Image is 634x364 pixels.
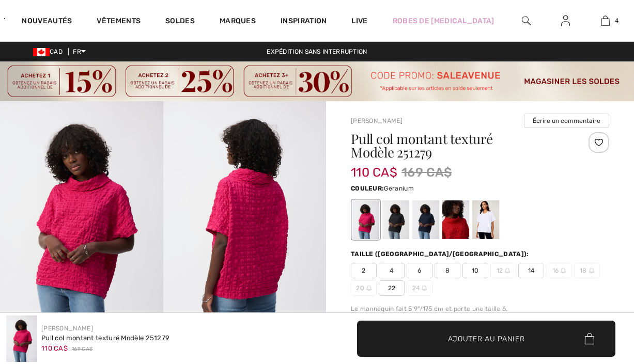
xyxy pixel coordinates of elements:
[393,15,494,26] a: Robes de [MEDICAL_DATA]
[366,286,372,291] img: ring-m.svg
[407,263,432,278] span: 6
[401,163,452,182] span: 169 CA$
[73,48,86,55] span: FR
[422,286,427,291] img: ring-m.svg
[281,17,327,27] span: Inspiration
[524,114,609,128] button: Écrire un commentaire
[165,17,195,27] a: Soldes
[6,315,37,362] img: Pull Col Montant Textur&eacute; mod&egrave;le 251279
[472,200,499,239] div: Vanille
[586,14,625,27] a: 4
[505,268,510,273] img: ring-m.svg
[41,325,93,332] a: [PERSON_NAME]
[351,117,403,124] a: [PERSON_NAME]
[351,155,397,180] span: 110 CA$
[379,263,405,278] span: 4
[448,333,525,344] span: Ajouter au panier
[379,280,405,296] span: 22
[412,200,439,239] div: Bleu Nuit
[490,263,516,278] span: 12
[601,14,610,27] img: Mon panier
[522,14,531,27] img: recherche
[41,333,169,343] div: Pull col montant texturé Modèle 251279
[33,48,67,55] span: CAD
[561,14,570,27] img: Mes infos
[407,280,432,296] span: 24
[589,268,594,273] img: ring-m.svg
[351,185,384,192] span: Couleur:
[351,15,367,26] a: Live
[163,101,327,345] img: Pull Col Montant Textur&eacute; mod&egrave;le 251279. 2
[220,17,256,27] a: Marques
[546,263,572,278] span: 16
[561,268,566,273] img: ring-m.svg
[72,345,92,353] span: 169 CA$
[518,263,544,278] span: 14
[584,333,594,344] img: Bag.svg
[553,14,578,27] a: Se connecter
[384,185,413,192] span: Geranium
[615,16,618,25] span: 4
[357,321,615,357] button: Ajouter au panier
[41,344,68,352] span: 110 CA$
[351,249,531,259] div: Taille ([GEOGRAPHIC_DATA]/[GEOGRAPHIC_DATA]):
[22,17,72,27] a: Nouveautés
[33,48,50,56] img: Canadian Dollar
[351,132,566,159] h1: Pull col montant texturé Modèle 251279
[462,263,488,278] span: 10
[382,200,409,239] div: Noir
[442,200,469,239] div: Radiant red
[4,8,5,29] img: 1ère Avenue
[351,280,377,296] span: 20
[97,17,141,27] a: Vêtements
[574,263,600,278] span: 18
[435,263,460,278] span: 8
[351,304,609,313] div: Le mannequin fait 5'9"/175 cm et porte une taille 6.
[351,263,377,278] span: 2
[352,200,379,239] div: Geranium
